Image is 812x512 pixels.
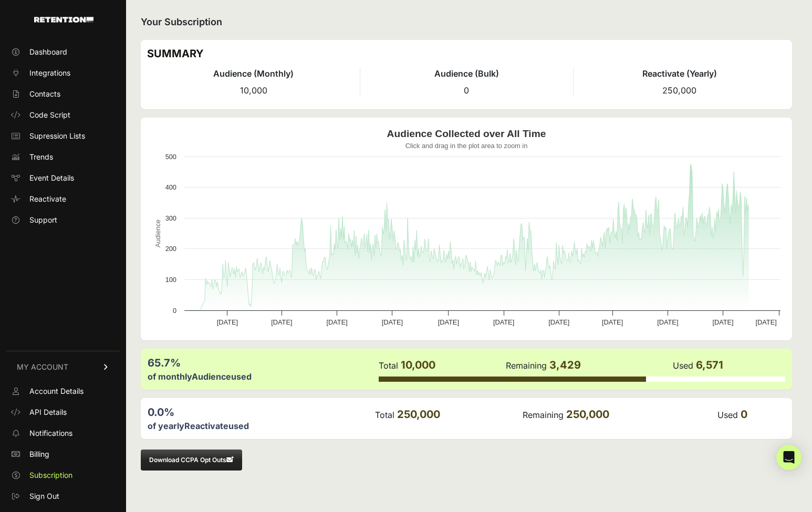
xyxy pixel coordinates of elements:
span: Subscription [29,470,72,480]
text: 100 [165,276,176,284]
span: Supression Lists [29,131,85,141]
div: of yearly used [148,420,374,432]
span: Reactivate [29,194,66,204]
a: Integrations [6,65,120,81]
span: Contacts [29,89,60,99]
a: Trends [6,149,120,165]
span: Code Script [29,110,70,120]
span: 10,000 [401,359,435,371]
div: of monthly used [148,370,378,383]
h4: Audience (Bulk) [360,67,572,80]
svg: Audience Collected over All Time [147,124,786,334]
text: [DATE] [602,318,623,326]
a: API Details [6,404,120,421]
text: Audience Collected over All Time [387,128,546,139]
label: Total [379,360,398,371]
span: MY ACCOUNT [17,362,68,372]
a: Supression Lists [6,128,120,144]
a: Contacts [6,86,120,102]
span: 6,571 [696,359,723,371]
text: 0 [173,307,176,315]
label: Used [673,360,693,371]
button: Download CCPA Opt Outs [141,450,242,471]
span: 250,000 [566,408,609,421]
label: Total [375,410,394,420]
text: [DATE] [755,318,776,326]
span: 3,429 [549,359,581,371]
a: Reactivate [6,191,120,207]
label: Reactivate [184,421,228,431]
h3: SUMMARY [147,46,786,61]
a: Sign Out [6,488,120,505]
span: Notifications [29,428,72,438]
text: [DATE] [548,318,569,326]
text: [DATE] [712,318,733,326]
text: 500 [165,153,176,161]
span: 250,000 [397,408,440,421]
a: Subscription [6,467,120,484]
div: Open Intercom Messenger [776,445,801,470]
text: [DATE] [493,318,514,326]
span: 0 [464,85,469,96]
label: Remaining [523,410,564,420]
div: 0.0% [148,405,374,420]
div: 65.7% [148,356,378,370]
a: Account Details [6,383,120,400]
a: Notifications [6,425,120,442]
text: Audience [154,220,162,247]
text: [DATE] [271,318,292,326]
span: 10,000 [240,85,267,96]
span: Event Details [29,173,74,183]
a: MY ACCOUNT [6,351,120,383]
span: Sign Out [29,491,59,501]
text: [DATE] [438,318,459,326]
span: 0 [741,408,747,421]
a: Billing [6,446,120,463]
text: [DATE] [326,318,347,326]
text: [DATE] [217,318,238,326]
span: Trends [29,152,53,162]
text: [DATE] [382,318,403,326]
img: Retention.com [34,17,93,23]
text: 400 [165,183,176,191]
text: 200 [165,245,176,253]
a: Event Details [6,170,120,186]
a: Support [6,212,120,228]
h4: Audience (Monthly) [147,67,360,80]
label: Used [717,410,738,420]
span: API Details [29,407,67,417]
span: 250,000 [662,85,696,96]
h4: Reactivate (Yearly) [574,67,786,80]
span: Account Details [29,386,84,396]
label: Remaining [506,360,547,371]
span: Integrations [29,68,70,78]
a: Dashboard [6,44,120,60]
h2: Your Subscription [141,15,792,29]
label: Audience [192,371,231,382]
text: [DATE] [657,318,678,326]
a: Code Script [6,107,120,123]
span: Dashboard [29,47,67,57]
span: Billing [29,449,49,459]
text: 300 [165,214,176,222]
span: Support [29,215,57,225]
text: Click and drag in the plot area to zoom in [405,142,528,150]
